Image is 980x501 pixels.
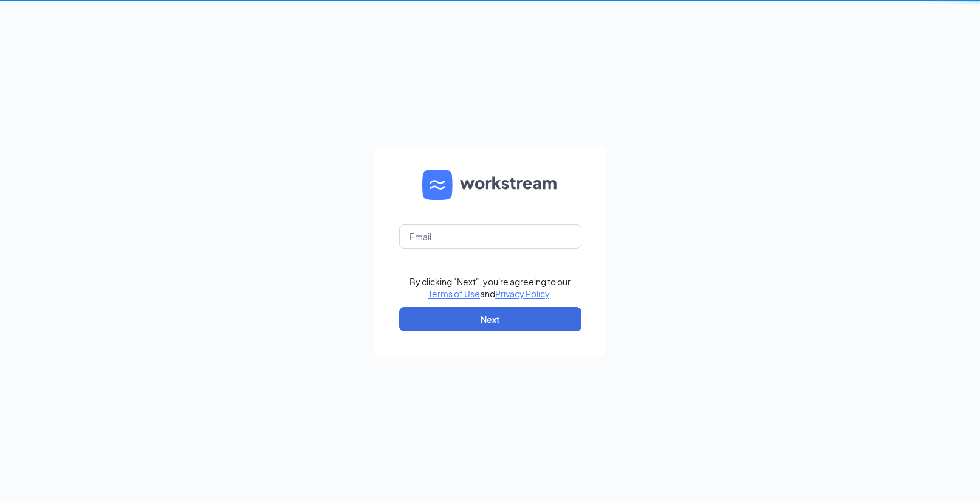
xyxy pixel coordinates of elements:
[399,224,581,249] input: Email
[495,288,549,299] a: Privacy Policy
[409,275,571,300] div: By clicking "Next", you're agreeing to our and .
[422,170,558,200] img: WS logo and Workstream text
[399,307,581,331] button: Next
[428,288,480,299] a: Terms of Use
